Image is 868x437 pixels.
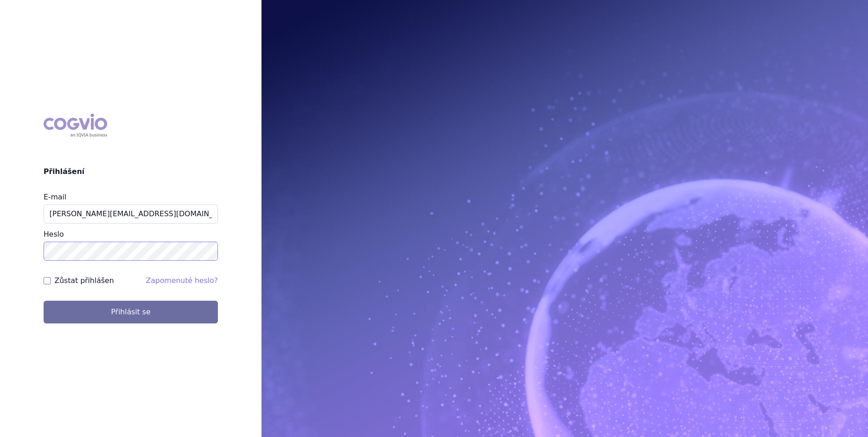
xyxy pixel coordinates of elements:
[146,276,218,285] a: Zapomenuté heslo?
[44,193,66,201] label: E-mail
[44,114,107,137] div: COGVIO
[44,166,218,177] h2: Přihlášení
[44,301,218,323] button: Přihlásit se
[54,275,114,286] label: Zůstat přihlášen
[44,230,64,238] label: Heslo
